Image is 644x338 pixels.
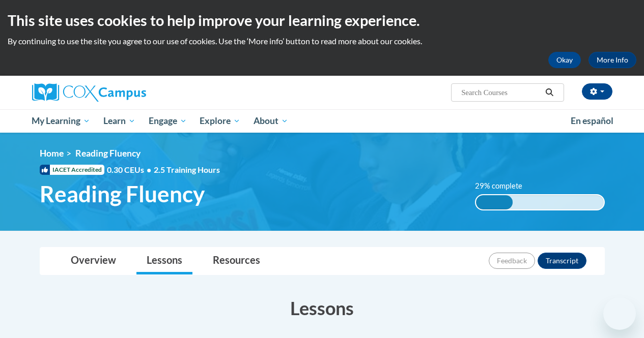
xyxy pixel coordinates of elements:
label: 29% complete [475,180,534,192]
a: Lessons [136,248,192,274]
span: • [147,165,151,174]
span: Reading Fluency [75,148,141,159]
button: Transcript [538,253,586,269]
span: En español [571,115,613,126]
a: Learn [97,109,142,133]
div: 29% complete [476,195,513,209]
img: Cox Campus [32,83,146,102]
div: Main menu [24,109,620,133]
a: Home [40,148,64,159]
span: Engage [149,115,187,127]
a: Explore [193,109,247,133]
span: IACET Accredited [40,165,104,175]
span: Learn [103,115,135,127]
button: Search [542,86,557,99]
span: 0.30 CEUs [107,164,154,175]
a: Resources [203,248,270,274]
h2: This site uses cookies to help improve your learning experience. [8,10,636,30]
a: About [247,109,295,133]
a: Overview [61,248,126,274]
span: About [254,115,288,127]
a: En español [564,110,620,132]
p: By continuing to use the site you agree to our use of cookies. Use the ‘More info’ button to read... [8,36,636,47]
span: 2.5 Training Hours [154,165,220,174]
button: Feedback [489,253,535,269]
button: Okay [548,52,581,68]
h3: Lessons [40,295,605,321]
a: More Info [589,52,636,68]
span: My Learning [32,115,90,127]
span: Reading Fluency [40,180,205,207]
a: Cox Campus [32,83,215,102]
a: Engage [142,109,193,133]
iframe: Button to launch messaging window [603,297,636,330]
span: Explore [200,115,240,127]
button: Account Settings [582,83,612,100]
input: Search Courses [460,86,542,99]
a: My Learning [25,109,97,133]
